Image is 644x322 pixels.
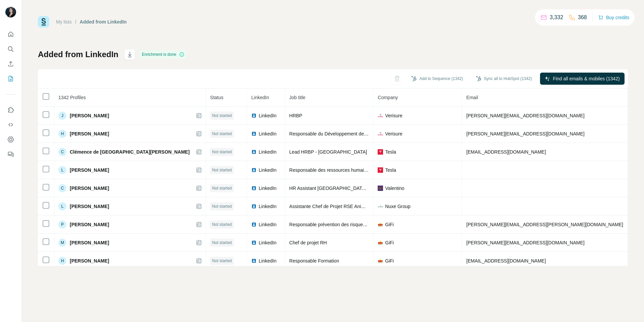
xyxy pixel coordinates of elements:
p: 368 [578,13,587,22]
span: LinkedIn [259,130,276,137]
span: [PERSON_NAME] [70,203,109,210]
div: Added from LinkedIn [80,18,127,25]
span: Verisure [385,112,402,119]
span: Not started [212,222,232,228]
span: LinkedIn [259,203,276,210]
div: P [58,220,66,229]
div: H [58,257,66,265]
img: company-logo [378,149,383,155]
img: LinkedIn logo [251,204,257,209]
img: company-logo [378,186,383,191]
span: Not started [212,113,232,119]
li: / [75,18,76,25]
span: Company [378,95,398,100]
button: Enrich CSV [5,58,16,70]
img: Surfe Logo [38,16,49,28]
img: LinkedIn logo [251,186,257,191]
span: Not started [212,258,232,264]
span: Responsable Formation [289,258,339,264]
div: L [58,202,66,210]
img: company-logo [378,167,383,173]
span: [PERSON_NAME] [70,257,109,264]
span: [PERSON_NAME] [70,112,109,119]
span: Status [210,95,223,100]
img: company-logo [378,113,383,118]
h1: Added from LinkedIn [38,49,118,60]
button: Search [5,43,16,55]
a: My lists [56,19,72,25]
div: M [58,239,66,247]
span: Clémence de [GEOGRAPHIC_DATA][PERSON_NAME] [70,149,190,155]
span: HRBP [289,113,302,118]
img: LinkedIn logo [251,131,257,136]
span: [PERSON_NAME][EMAIL_ADDRESS][DOMAIN_NAME] [466,240,584,245]
img: company-logo [378,258,383,264]
span: Not started [212,240,232,246]
span: LinkedIn [259,112,276,119]
img: LinkedIn logo [251,113,257,118]
img: LinkedIn logo [251,258,257,264]
div: J [58,112,66,120]
img: LinkedIn logo [251,167,257,173]
div: C [58,184,66,192]
button: Quick start [5,28,16,40]
span: [PERSON_NAME] [70,239,109,246]
span: Not started [212,185,232,191]
span: LinkedIn [259,167,276,173]
button: Find all emails & mobiles (1342) [540,73,625,85]
span: Job title [289,95,305,100]
img: company-logo [378,222,383,227]
span: [PERSON_NAME][EMAIL_ADDRESS][PERSON_NAME][DOMAIN_NAME] [466,222,623,227]
button: Use Surfe on LinkedIn [5,104,16,116]
span: Assistante Chef de Projet RSE Animation et Communication Interne - Direction RH [289,204,461,209]
div: H [58,130,66,138]
span: Responsable prévention des risques professionnels [289,222,397,227]
div: C [58,148,66,156]
span: Nuxe Group [385,203,410,210]
span: LinkedIn [251,95,269,100]
span: 1342 Profiles [58,95,86,100]
span: Tesla [385,149,396,155]
p: 3,332 [550,13,563,22]
span: [PERSON_NAME] [70,130,109,137]
span: LinkedIn [259,149,276,155]
img: company-logo [378,240,383,245]
span: Responsable des ressources humaines [289,167,371,173]
span: [PERSON_NAME] [70,167,109,173]
span: [PERSON_NAME] [70,185,109,192]
span: [PERSON_NAME][EMAIL_ADDRESS][DOMAIN_NAME] [466,113,584,118]
img: Avatar [5,7,16,17]
img: company-logo [378,131,383,136]
span: LinkedIn [259,221,276,228]
img: LinkedIn logo [251,240,257,245]
span: LinkedIn [259,257,276,264]
span: [PERSON_NAME] [70,221,109,228]
div: L [58,166,66,174]
span: HR Assistant [GEOGRAPHIC_DATA] & [GEOGRAPHIC_DATA] [289,186,421,191]
button: Sync all to HubSpot (1342) [471,74,537,84]
button: Use Surfe API [5,119,16,131]
span: Find all emails & mobiles (1342) [553,75,620,82]
span: [PERSON_NAME][EMAIL_ADDRESS][DOMAIN_NAME] [466,131,584,136]
button: Buy credits [598,13,629,22]
button: Dashboard [5,133,16,146]
span: Verisure [385,130,402,137]
span: GiFi [385,239,394,246]
span: Not started [212,131,232,137]
img: LinkedIn logo [251,222,257,227]
span: Not started [212,167,232,173]
div: Enrichment is done [140,50,186,58]
span: Chef de projet RH [289,240,327,245]
button: Add to Sequence (1342) [407,74,468,84]
span: GiFi [385,257,394,264]
span: Lead HRBP - [GEOGRAPHIC_DATA] [289,149,367,155]
span: Email [466,95,478,100]
span: GiFi [385,221,394,228]
span: LinkedIn [259,185,276,192]
img: LinkedIn logo [251,149,257,155]
span: [EMAIL_ADDRESS][DOMAIN_NAME] [466,258,546,264]
span: Not started [212,149,232,155]
button: My lists [5,73,16,85]
button: Feedback [5,148,16,160]
span: LinkedIn [259,239,276,246]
